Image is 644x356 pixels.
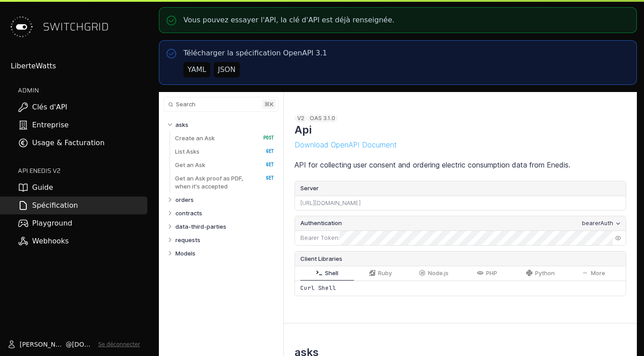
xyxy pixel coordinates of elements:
[18,86,147,95] h2: ADMIN
[307,114,338,122] div: OAS 3.1.0
[295,141,397,149] button: Download OpenAPI Document
[175,172,274,193] a: Get an Ask proof as PDF, when it's accepted GET
[175,222,226,230] p: data-third-parties
[214,62,239,77] button: JSON
[175,209,202,217] p: contracts
[18,166,147,175] h2: API ENEDIS v2
[175,147,199,155] p: List Asks
[43,20,109,34] span: SWITCHGRID
[175,134,215,142] p: Create an Ask
[98,341,140,348] button: Se déconnecter
[175,236,200,244] p: requests
[295,281,626,296] div: Curl Shell
[295,251,626,266] div: Client Libraries
[257,135,274,141] span: POST
[72,340,95,349] span: [DOMAIN_NAME]
[175,161,205,169] p: Get an Ask
[175,249,195,257] p: Models
[175,131,274,145] a: Create an Ask POST
[295,231,340,245] div: :
[295,159,626,170] p: API for collecting user consent and ordering electric consumption data from Enedis.
[300,234,338,243] label: Bearer Token
[535,270,555,276] span: Python
[257,175,274,181] span: GET
[428,270,449,276] span: Node.js
[218,64,235,75] div: JSON
[175,193,274,206] a: orders
[175,158,274,172] a: Get an Ask GET
[295,123,312,136] h1: Api
[325,270,338,276] span: Shell
[175,121,188,129] p: asks
[175,145,274,158] a: List Asks GET
[257,148,274,155] span: GET
[579,218,624,228] button: bearerAuth
[295,114,307,122] div: v2
[295,181,626,196] label: Server
[378,270,392,276] span: Ruby
[20,340,66,349] span: [PERSON_NAME].[PERSON_NAME]
[187,64,206,75] div: YAML
[582,219,613,228] div: bearerAuth
[175,220,274,233] a: data-third-parties
[262,99,276,109] kbd: ⌘ k
[175,196,194,204] p: orders
[175,118,274,131] a: asks
[183,15,395,25] p: Vous pouvez essayer l'API, la clé d'API est déjà renseignée.
[300,219,342,228] span: Authentication
[7,13,36,41] img: Switchgrid Logo
[183,62,210,77] button: YAML
[176,101,195,108] span: Search
[11,61,147,71] div: LiberteWatts
[175,233,274,247] a: requests
[175,247,274,260] a: Models
[183,48,327,59] p: Télécharger la spécification OpenAPI 3.1
[66,340,72,349] span: @
[175,174,254,190] p: Get an Ask proof as PDF, when it's accepted
[295,196,626,210] div: [URL][DOMAIN_NAME]
[486,270,497,276] span: PHP
[257,162,274,168] span: GET
[175,206,274,220] a: contracts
